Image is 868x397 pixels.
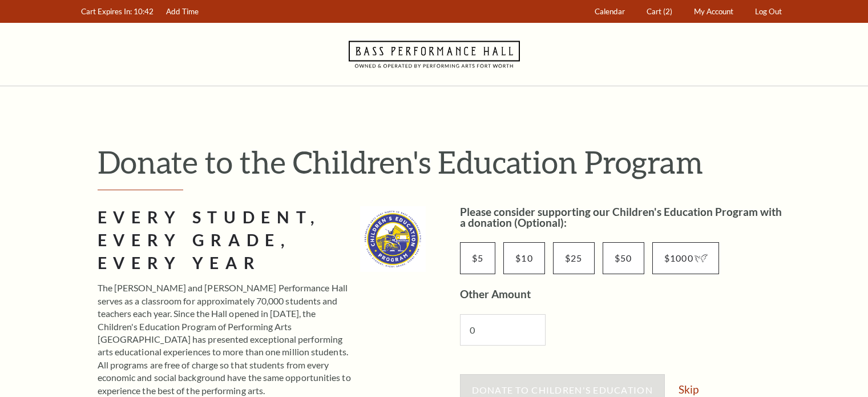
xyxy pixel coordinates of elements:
span: Donate to Children's Education [472,384,653,395]
span: 10:42 [134,7,154,16]
a: Skip [679,384,699,395]
a: My Account [688,1,738,23]
a: Calendar [589,1,630,23]
h1: Donate to the Children's Education Program [98,143,788,181]
a: Cart (2) [641,1,677,23]
img: cep_logo_2022_standard_335x335.jpg [360,206,426,272]
label: Please consider supporting our Children's Education Program with a donation (Optional): [460,205,782,229]
h2: Every Student, Every Grade, Every Year [98,206,352,275]
span: Cart Expires In: [81,7,132,16]
span: My Account [694,7,733,16]
span: (2) [663,7,672,16]
a: Log Out [749,1,787,23]
span: Cart [647,7,661,16]
a: Add Time [160,1,204,23]
input: $1000 [652,242,719,274]
p: The [PERSON_NAME] and [PERSON_NAME] Performance Hall serves as a classroom for approximately 70,0... [98,282,352,397]
input: $10 [503,242,545,274]
label: Other Amount [460,287,531,300]
input: $25 [553,242,595,274]
span: Calendar [595,7,625,16]
input: $50 [603,242,644,274]
input: $5 [460,242,496,274]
